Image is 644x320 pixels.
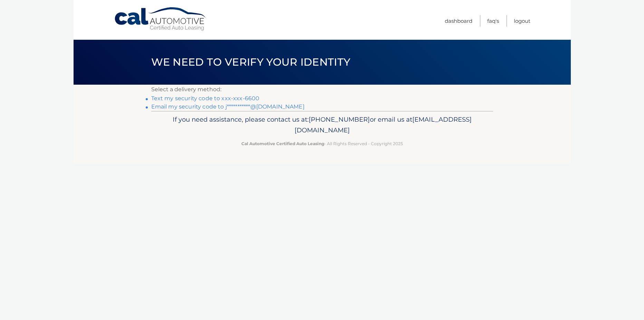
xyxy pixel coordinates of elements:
p: If you need assistance, please contact us at: or email us at [156,114,489,136]
a: Dashboard [445,15,472,27]
a: Cal Automotive [114,7,207,31]
strong: Cal Automotive Certified Auto Leasing [241,141,324,146]
span: We need to verify your identity [151,56,350,68]
a: Text my security code to xxx-xxx-6600 [151,95,260,102]
a: Logout [514,15,530,27]
a: FAQ's [487,15,499,27]
span: [PHONE_NUMBER] [309,115,370,123]
p: Select a delivery method: [151,85,493,94]
p: - All Rights Reserved - Copyright 2025 [156,140,489,147]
